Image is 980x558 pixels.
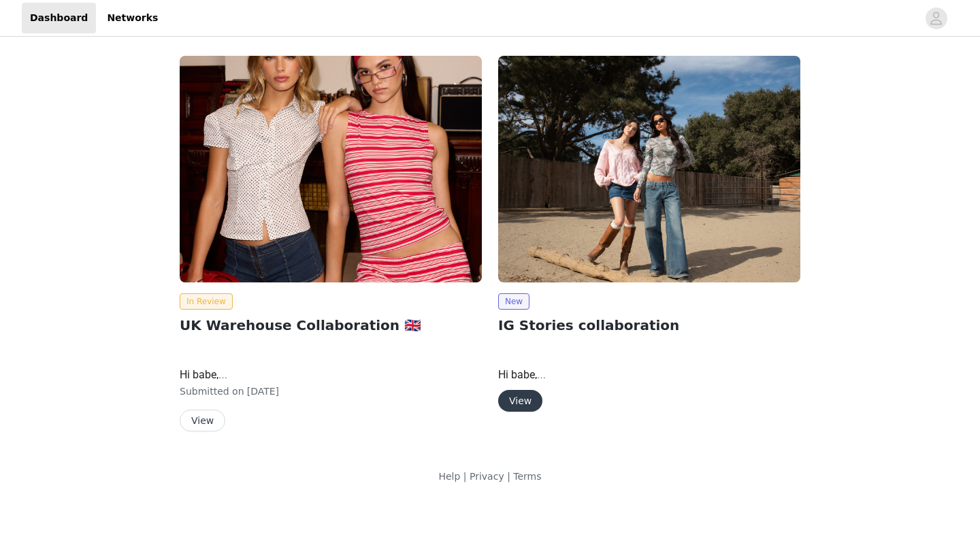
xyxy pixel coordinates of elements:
[438,471,460,482] a: Help
[180,410,225,431] button: View
[507,471,510,482] span: |
[22,3,96,33] a: Dashboard
[498,396,542,406] a: View
[247,386,279,397] span: [DATE]
[470,471,504,482] a: Privacy
[930,7,943,29] div: avatar
[498,390,542,412] button: View
[180,56,482,282] img: Edikted
[498,293,529,310] span: New
[180,293,233,310] span: In Review
[180,315,482,335] h2: UK Warehouse Collaboration 🇬🇧
[513,471,541,482] a: Terms
[180,416,225,426] a: View
[180,386,244,397] span: Submitted on
[463,471,467,482] span: |
[498,368,546,381] span: Hi babe,
[180,368,227,381] span: Hi babe,
[99,3,166,33] a: Networks
[498,315,800,335] h2: IG Stories collaboration
[498,56,800,282] img: Edikted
